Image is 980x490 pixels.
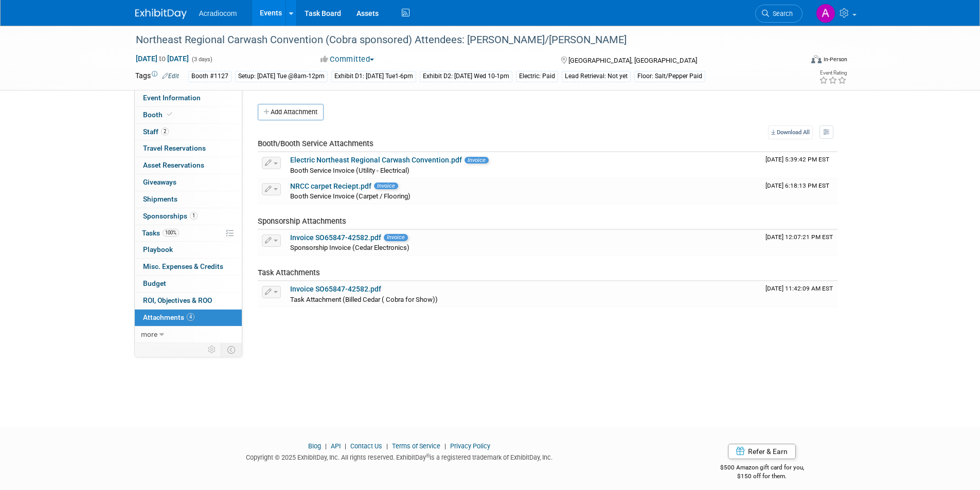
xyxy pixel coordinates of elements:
[350,442,382,450] a: Contact Us
[135,310,242,326] a: Attachments4
[761,152,838,178] td: Upload Timestamp
[221,343,242,356] td: Toggle Event Tabs
[135,90,242,106] a: Event Information
[143,195,177,203] span: Shipments
[761,178,838,204] td: Upload Timestamp
[135,9,187,19] img: ExhibitDay
[143,178,176,186] span: Giveaways
[374,183,398,189] span: Invoice
[290,244,409,251] span: Sponsorship Invoice (Cedar Electronics)
[290,167,409,174] span: Booth Service Invoice (Utility - Electrical)
[163,229,179,237] span: 100%
[203,343,221,356] td: Personalize Event Tab Strip
[308,442,321,450] a: Blog
[143,161,204,169] span: Asset Reservations
[811,55,822,63] img: Format-Inperson.png
[679,472,845,481] div: $150 off for them.
[143,111,174,119] span: Booth
[384,234,408,241] span: Invoice
[135,70,179,82] td: Tags
[135,450,664,462] div: Copyright © 2025 ExhibitDay, Inc. All rights reserved. ExhibitDay is a registered trademark of Ex...
[768,125,813,139] a: Download All
[742,53,848,69] div: Event Format
[143,128,169,136] span: Staff
[392,442,440,450] a: Terms of Service
[290,182,371,190] a: NRCC carpet Reciept.pdf
[235,71,328,82] div: Setup: [DATE] Tue @8am-12pm
[290,233,381,242] a: Invoice SO65847-42582.pdf
[765,285,833,292] span: Upload Timestamp
[135,157,242,174] a: Asset Reservations
[761,230,838,256] td: Upload Timestamp
[135,191,242,208] a: Shipments
[342,442,349,450] span: |
[317,54,378,65] button: Committed
[290,285,381,293] a: Invoice SO65847-42582.pdf
[258,139,373,148] span: Booth/Booth Service Attachments
[162,72,179,80] a: Edit
[135,326,242,343] a: more
[143,245,173,253] span: Playbook
[290,192,411,200] span: Booth Service Invoice (Carpet / Flooring)
[143,94,201,102] span: Event Information
[426,453,430,459] sup: ®
[258,104,324,120] button: Add Attachment
[765,156,829,163] span: Upload Timestamp
[135,225,242,242] a: Tasks100%
[132,31,787,49] div: Northeast Regional Carwash Convention (Cobra sponsored) Attendees: [PERSON_NAME]/[PERSON_NAME]
[135,208,242,225] a: Sponsorships1
[157,55,167,63] span: to
[143,262,223,270] span: Misc. Expenses & Credits
[161,128,169,135] span: 2
[331,71,416,82] div: Exhibit D1: [DATE] Tue1-6pm
[442,442,449,450] span: |
[135,174,242,191] a: Giveaways
[191,56,212,63] span: (3 days)
[761,281,838,307] td: Upload Timestamp
[258,268,320,277] span: Task Attachments
[384,442,390,450] span: |
[135,107,242,123] a: Booth
[323,442,329,450] span: |
[190,212,198,220] span: 1
[188,71,231,82] div: Booth #1127
[135,54,189,63] span: [DATE] [DATE]
[135,276,242,292] a: Budget
[331,442,341,450] a: API
[516,71,558,82] div: Electric: Paid
[816,4,835,23] img: Amanda Nazarko
[143,212,198,220] span: Sponsorships
[823,56,847,63] div: In-Person
[290,156,462,164] a: Electric Northeast Regional Carwash Convention.pdf
[634,71,705,82] div: Floor: Salt/Pepper Paid
[143,313,194,321] span: Attachments
[258,216,346,226] span: Sponsorship Attachments
[728,444,796,459] a: Refer & Earn
[187,313,194,321] span: 4
[465,157,489,164] span: Invoice
[290,296,438,303] span: Task Attachment (Billed Cedar ( Cobra for Show))
[143,296,212,304] span: ROI, Objectives & ROO
[562,71,631,82] div: Lead Retrieval: Not yet
[135,124,242,140] a: Staff2
[143,144,206,152] span: Travel Reservations
[199,9,237,17] span: Acradiocom
[765,233,833,241] span: Upload Timestamp
[142,229,179,237] span: Tasks
[141,330,157,338] span: more
[143,279,166,287] span: Budget
[755,5,803,23] a: Search
[568,57,697,64] span: [GEOGRAPHIC_DATA], [GEOGRAPHIC_DATA]
[769,10,793,17] span: Search
[135,259,242,275] a: Misc. Expenses & Credits
[765,182,829,189] span: Upload Timestamp
[135,242,242,258] a: Playbook
[819,70,847,76] div: Event Rating
[135,140,242,157] a: Travel Reservations
[420,71,512,82] div: Exhibit D2: [DATE] Wed 10-1pm
[135,293,242,309] a: ROI, Objectives & ROO
[167,112,172,117] i: Booth reservation complete
[679,457,845,480] div: $500 Amazon gift card for you,
[450,442,490,450] a: Privacy Policy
